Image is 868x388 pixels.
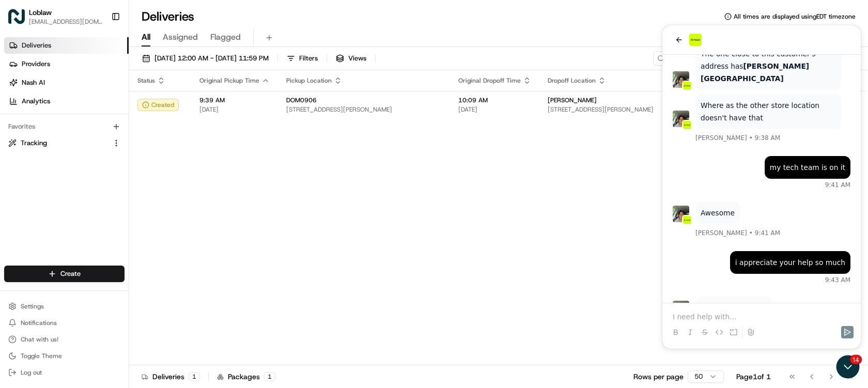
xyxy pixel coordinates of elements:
[286,105,442,114] span: [STREET_ADDRESS][PERSON_NAME]
[137,76,155,85] span: Status
[4,4,107,29] button: LoblawLoblaw[EMAIL_ADDRESS][DOMAIN_NAME]
[22,78,45,87] span: Nash AI
[217,371,275,382] div: Packages
[4,316,125,330] button: Notifications
[21,319,57,327] span: Notifications
[142,31,150,43] span: All
[4,299,125,314] button: Settings
[4,349,125,363] button: Toggle Theme
[548,96,597,104] span: [PERSON_NAME]
[154,54,269,63] span: [DATE] 12:00 AM - [DATE] 11:59 PM
[548,76,596,85] span: Dropoff Location
[4,332,125,347] button: Chat with us!
[29,7,52,18] button: Loblaw
[199,105,270,114] span: [DATE]
[199,96,270,104] span: 9:39 AM
[21,302,44,311] span: Settings
[264,372,275,381] div: 1
[22,59,50,69] span: Providers
[4,365,125,380] button: Log out
[286,76,332,85] span: Pickup Location
[142,8,194,25] h1: Deliveries
[458,76,521,85] span: Original Dropoff Time
[189,372,200,381] div: 1
[458,105,531,114] span: [DATE]
[548,105,703,114] span: [STREET_ADDRESS][PERSON_NAME]
[21,368,42,377] span: Log out
[286,96,317,104] span: DOM0906
[163,31,198,43] span: Assigned
[4,266,125,282] button: Create
[142,371,200,382] div: Deliveries
[633,371,684,382] p: Rows per page
[662,25,861,349] iframe: Customer support window
[299,54,318,63] span: Filters
[199,76,259,85] span: Original Pickup Time
[4,74,129,91] a: Nash AI
[4,118,125,135] div: Favorites
[21,352,62,360] span: Toggle Theme
[835,354,863,382] iframe: Open customer support
[22,41,51,50] span: Deliveries
[4,37,129,54] a: Deliveries
[4,56,129,72] a: Providers
[137,51,273,66] button: [DATE] 12:00 AM - [DATE] 11:59 PM
[60,269,81,278] span: Create
[734,12,856,21] span: All times are displayed using EDT timezone
[282,51,322,66] button: Filters
[331,51,371,66] button: Views
[22,97,50,106] span: Analytics
[458,96,531,104] span: 10:09 AM
[348,54,366,63] span: Views
[4,135,125,151] button: Tracking
[736,371,771,382] div: Page 1 of 1
[8,8,25,25] img: Loblaw
[4,93,129,110] a: Analytics
[29,18,103,26] button: [EMAIL_ADDRESS][DOMAIN_NAME]
[137,99,179,111] button: Created
[21,138,47,148] span: Tracking
[21,335,58,344] span: Chat with us!
[8,138,108,148] a: Tracking
[210,31,241,43] span: Flagged
[653,51,746,66] input: Type to search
